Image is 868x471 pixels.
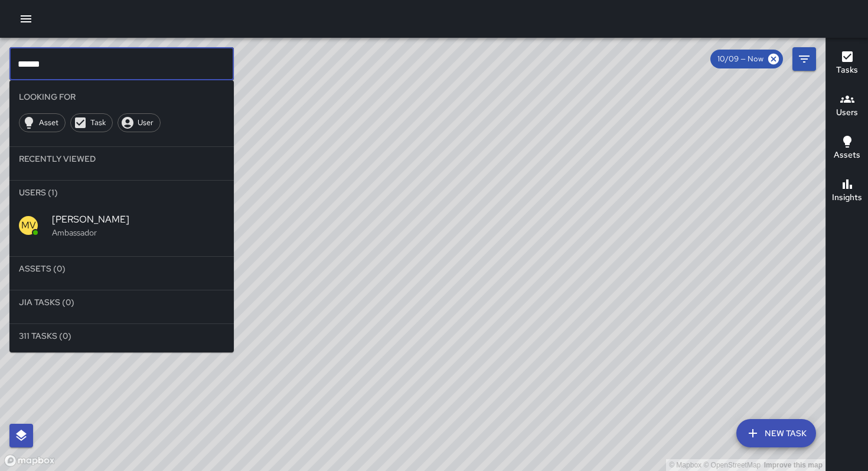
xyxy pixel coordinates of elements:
[32,117,65,129] span: Asset
[826,42,868,85] button: Tasks
[70,113,113,132] div: Task
[9,290,234,314] li: Jia Tasks (0)
[826,85,868,127] button: Users
[84,117,112,129] span: Task
[9,324,234,348] li: 311 Tasks (0)
[792,47,816,71] button: Filters
[710,53,771,65] span: 10/09 — Now
[736,419,816,447] button: New Task
[52,227,224,238] p: Ambassador
[118,113,161,132] div: User
[826,170,868,212] button: Insights
[131,117,160,129] span: User
[9,257,234,280] li: Assets (0)
[9,147,234,171] li: Recently Viewed
[834,149,860,162] h6: Assets
[832,191,862,204] h6: Insights
[710,50,783,68] div: 10/09 — Now
[21,218,36,233] p: MV
[19,113,66,132] div: Asset
[826,127,868,170] button: Assets
[9,204,234,247] div: MV[PERSON_NAME]Ambassador
[9,181,234,204] li: Users (1)
[52,212,224,227] span: [PERSON_NAME]
[9,85,234,109] li: Looking For
[836,64,858,77] h6: Tasks
[836,106,858,119] h6: Users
